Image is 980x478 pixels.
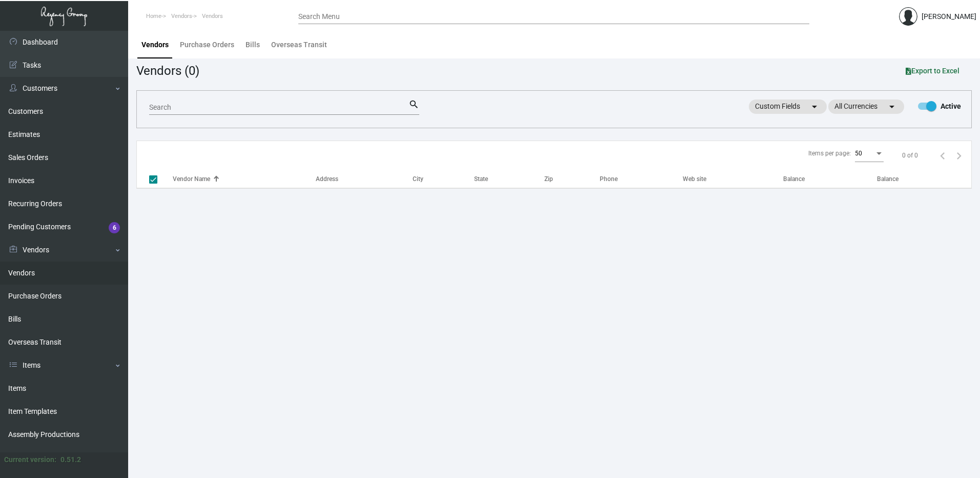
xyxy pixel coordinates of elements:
[271,39,327,50] div: Overseas Transit
[474,174,488,184] div: State
[783,174,877,184] div: Balance
[828,99,904,114] mat-chip: All Currencies
[749,99,827,114] mat-chip: Custom Fields
[413,174,474,184] div: City
[316,174,413,184] div: Address
[683,174,706,184] div: Web site
[934,147,951,164] button: Previous page
[600,174,683,184] div: Phone
[202,13,223,19] span: Vendors
[316,174,338,184] div: Address
[60,454,81,465] div: 0.51.2
[877,174,899,184] div: Balance
[600,174,618,184] div: Phone
[808,101,821,113] mat-icon: arrow_drop_down
[808,149,851,158] div: Items per page:
[544,174,599,184] div: Zip
[171,13,192,19] span: Vendors
[941,102,961,110] b: Active
[413,174,423,184] div: City
[906,67,959,75] span: Export to Excel
[146,13,161,19] span: Home
[783,174,805,184] div: Balance
[902,151,918,160] div: 0 of 0
[4,454,56,465] div: Current version:
[886,101,898,113] mat-icon: arrow_drop_down
[246,39,260,50] div: Bills
[173,174,316,184] div: Vendor Name
[877,174,971,184] div: Balance
[897,62,968,80] button: Export to Excel
[474,174,545,184] div: State
[922,11,976,22] div: [PERSON_NAME]
[544,174,553,184] div: Zip
[180,39,234,50] div: Purchase Orders
[855,150,884,157] mat-select: Items per page:
[141,39,169,50] div: Vendors
[683,174,783,184] div: Web site
[173,174,210,184] div: Vendor Name
[409,98,419,111] mat-icon: search
[951,147,967,164] button: Next page
[855,150,862,157] span: 50
[136,62,199,80] div: Vendors (0)
[899,7,917,26] img: admin@bootstrapmaster.com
